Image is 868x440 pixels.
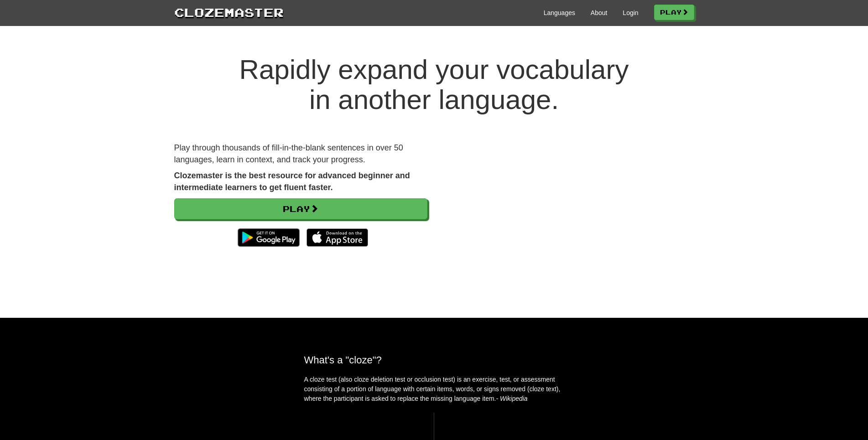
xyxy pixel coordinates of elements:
h2: What's a "cloze"? [304,354,564,366]
em: - Wikipedia [496,395,528,402]
a: Languages [544,8,575,17]
img: Download_on_the_App_Store_Badge_US-UK_135x40-25178aeef6eb6b83b96f5f2d004eda3bffbb37122de64afbaef7... [307,228,368,247]
a: Play [654,5,694,20]
a: Play [174,198,427,219]
img: Get it on Google Play [233,224,304,251]
strong: Clozemaster is the best resource for advanced beginner and intermediate learners to get fluent fa... [174,171,410,192]
a: Login [623,8,638,17]
a: About [591,8,608,17]
p: A cloze test (also cloze deletion test or occlusion test) is an exercise, test, or assessment con... [304,375,564,404]
p: Play through thousands of fill-in-the-blank sentences in over 50 languages, learn in context, and... [174,142,427,166]
a: Clozemaster [174,4,284,21]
